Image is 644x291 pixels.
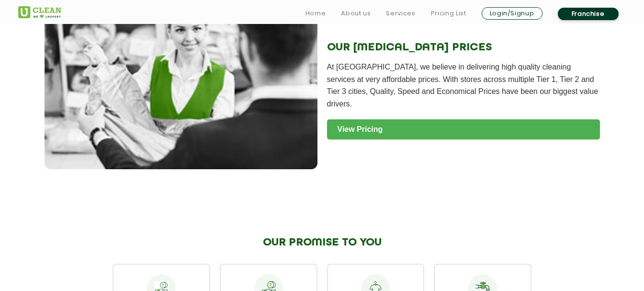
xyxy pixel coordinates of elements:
p: At [GEOGRAPHIC_DATA], we believe in delivering high quality cleaning services at very affordable ... [327,61,600,110]
img: UClean Laundry and Dry Cleaning [18,6,61,18]
a: View Pricing [327,119,600,140]
a: Login/Signup [482,7,542,20]
a: About us [341,8,371,19]
a: Home [305,8,326,19]
a: Services [386,8,415,19]
h2: OUR [MEDICAL_DATA] PRICES [327,41,600,54]
a: Pricing List [431,8,466,19]
h2: OUR PROMISE TO YOU [113,236,531,249]
a: Franchise [558,8,619,20]
img: Dry Cleaning Service [45,12,317,170]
